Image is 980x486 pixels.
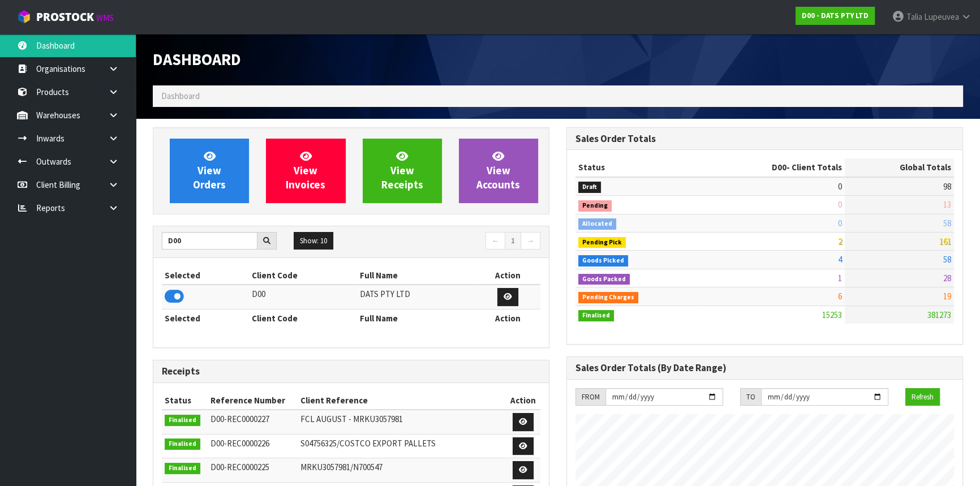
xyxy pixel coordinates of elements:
[575,134,954,144] h3: Sales Order Totals
[838,236,842,247] span: 2
[162,232,257,250] input: Search clients
[96,12,114,23] small: WMS
[17,10,31,24] img: cube-alt.png
[357,285,475,309] td: DATS PTY LTD
[740,388,761,406] div: TO
[36,10,94,24] span: ProStock
[838,218,842,229] span: 0
[578,182,601,193] span: Draft
[300,414,403,424] span: FCL AUGUST - MRKU3057981
[939,236,951,247] span: 161
[266,139,345,203] a: ViewInvoices
[822,309,842,320] span: 15253
[294,232,333,250] button: Show: 10
[943,218,951,229] span: 58
[505,392,540,410] th: Action
[943,254,951,265] span: 58
[838,254,842,265] span: 4
[575,158,700,177] th: Status
[485,232,505,250] a: ←
[162,366,540,377] h3: Receipts
[578,255,628,266] span: Goods Picked
[165,415,200,426] span: Finalised
[845,158,954,177] th: Global Totals
[193,149,226,192] span: View Orders
[578,310,614,321] span: Finalised
[165,463,200,474] span: Finalised
[943,273,951,283] span: 28
[357,266,475,285] th: Full Name
[381,149,423,192] span: View Receipts
[363,139,442,203] a: ViewReceipts
[578,200,612,212] span: Pending
[298,392,505,410] th: Client Reference
[838,273,842,283] span: 1
[210,438,269,449] span: D00-REC0000226
[505,232,521,250] a: 1
[210,462,269,472] span: D00-REC0000225
[943,181,951,192] span: 98
[360,232,541,252] nav: Page navigation
[906,11,922,22] span: Talia
[924,11,959,22] span: Lupeuvea
[249,285,357,309] td: D00
[162,266,249,285] th: Selected
[905,388,940,406] button: Refresh
[700,158,845,177] th: - Client Totals
[575,363,954,373] h3: Sales Order Totals (By Date Range)
[165,438,200,450] span: Finalised
[838,181,842,192] span: 0
[161,91,200,101] span: Dashboard
[578,274,630,285] span: Goods Packed
[927,309,951,320] span: 381273
[772,162,786,173] span: D00
[521,232,540,250] a: →
[286,149,325,192] span: View Invoices
[210,414,269,424] span: D00-REC0000227
[249,309,357,327] th: Client Code
[802,11,869,20] strong: D00 - DATS PTY LTD
[300,438,436,449] span: S04756325/COSTCO EXPORT PALLETS
[943,199,951,210] span: 13
[162,309,249,327] th: Selected
[249,266,357,285] th: Client Code
[476,149,520,192] span: View Accounts
[578,237,626,248] span: Pending Pick
[838,199,842,210] span: 0
[170,139,249,203] a: ViewOrders
[575,388,605,406] div: FROM
[153,49,241,70] span: Dashboard
[162,392,208,410] th: Status
[357,309,475,327] th: Full Name
[578,218,616,230] span: Allocated
[459,139,538,203] a: ViewAccounts
[475,309,540,327] th: Action
[943,291,951,302] span: 19
[796,7,875,25] a: D00 - DATS PTY LTD
[300,462,382,472] span: MRKU3057981/N700547
[838,291,842,302] span: 6
[475,266,540,285] th: Action
[208,392,298,410] th: Reference Number
[578,292,638,303] span: Pending Charges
